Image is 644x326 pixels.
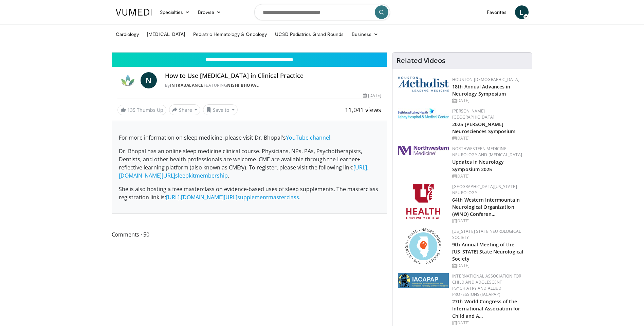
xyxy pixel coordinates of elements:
a: Specialties [156,5,194,19]
div: [DATE] [452,98,527,104]
div: [DATE] [452,173,527,179]
h4: How to Use [MEDICAL_DATA] in Clinical Practice [165,72,382,80]
a: Cardiology [112,27,143,41]
a: [PERSON_NAME][GEOGRAPHIC_DATA] [452,108,494,120]
input: Search topics, interventions [254,4,390,20]
div: [DATE] [452,263,527,269]
img: f6362829-b0a3-407d-a044-59546adfd345.png.150x105_q85_autocrop_double_scale_upscale_version-0.2.png [406,184,440,219]
a: 64th Western Intermountain Neurological Organization (WINO) Conferen… [452,197,520,217]
img: 5e4488cc-e109-4a4e-9fd9-73bb9237ee91.png.150x105_q85_autocrop_double_scale_upscale_version-0.2.png [398,77,449,92]
a: [MEDICAL_DATA] [143,27,189,41]
img: 2a462fb6-9365-492a-ac79-3166a6f924d8.png.150x105_q85_autocrop_double_scale_upscale_version-0.2.jpg [398,146,449,155]
a: 2025 [PERSON_NAME] Neurosciences Symposium [452,121,515,135]
a: Favorites [483,5,511,19]
img: VuMedi Logo [116,9,152,16]
a: 18th Annual Advances in Neurology Symposium [452,83,510,97]
img: 71a8b48c-8850-4916-bbdd-e2f3ccf11ef9.png.150x105_q85_autocrop_double_scale_upscale_version-0.2.png [405,228,441,264]
div: [DATE] [452,135,527,141]
a: Business [348,27,382,41]
a: [US_STATE] State Neurological Society [452,228,521,240]
a: Browse [194,5,225,19]
a: N [141,72,157,88]
div: [DATE] [452,218,527,224]
p: She is also hosting a free masterclass on evidence-based uses of sleep supplements. The mastercla... [119,185,380,201]
a: Northwestern Medicine Neurology and [MEDICAL_DATA] [452,146,522,158]
img: e7977282-282c-4444-820d-7cc2733560fd.jpg.150x105_q85_autocrop_double_scale_upscale_version-0.2.jpg [398,108,449,119]
span: 135 [127,107,135,113]
button: Save to [203,104,238,115]
img: 2a9917ce-aac2-4f82-acde-720e532d7410.png.150x105_q85_autocrop_double_scale_upscale_version-0.2.png [398,273,449,288]
a: Houston [DEMOGRAPHIC_DATA] [452,77,519,82]
div: By FEATURING [165,82,382,88]
h4: Related Videos [397,57,445,65]
div: [DATE] [363,93,381,99]
a: [URL].[DOMAIN_NAME][URL]supplementmasterclass [166,193,299,201]
span: Comments 50 [112,230,387,239]
a: IntraBalance [170,82,204,88]
img: IntraBalance [117,72,138,88]
button: Share [169,104,201,115]
a: Pediatric Hematology & Oncology [189,27,271,41]
a: YouTube channel. [286,134,332,141]
span: 11,041 views [345,106,381,114]
a: 27th World Congress of the International Association for Child and A… [452,298,520,319]
p: For more information on sleep medicine, please visit Dr. Bhopal's [119,134,380,142]
a: International Association for Child and Adolescent Psychiatry and Allied Professions (IACAPAP) [452,273,521,297]
a: Updates in Neurology Symposium 2025 [452,159,504,172]
div: [DATE] [452,320,527,326]
a: Nishi Bhopal [227,82,259,88]
a: [GEOGRAPHIC_DATA][US_STATE] Neurology [452,184,517,196]
a: UCSD Pediatrics Grand Rounds [271,27,348,41]
a: 9th Annual Meeting of the [US_STATE] State Neurological Society [452,241,523,262]
a: 135 Thumbs Up [117,105,166,115]
p: Dr. Bhopal has an online sleep medicine clinical course. Physicians, NPs, PAs, Psychotherapists, ... [119,147,380,180]
a: L [515,5,529,19]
